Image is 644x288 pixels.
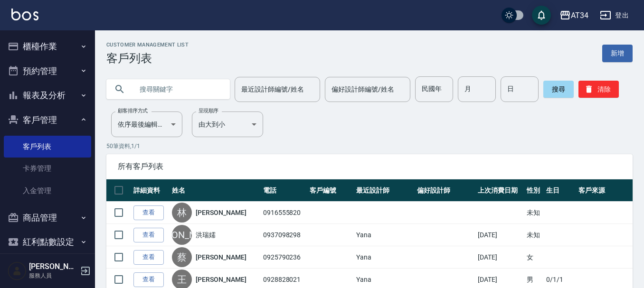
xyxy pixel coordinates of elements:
[118,162,621,171] span: 所有客戶列表
[131,179,170,202] th: 詳細資料
[4,34,91,59] button: 櫃檯作業
[475,224,524,246] td: [DATE]
[111,111,182,137] div: 依序最後編輯時間
[133,228,164,242] a: 查看
[524,179,544,202] th: 性別
[133,272,164,287] a: 查看
[170,179,261,202] th: 姓名
[261,202,307,224] td: 0916555820
[172,203,192,223] div: 林
[133,250,164,265] a: 查看
[8,261,27,280] img: Person
[4,59,91,84] button: 預約管理
[133,205,164,220] a: 查看
[196,275,246,284] a: [PERSON_NAME]
[106,42,189,48] h2: Customer Management List
[196,230,216,240] a: 洪瑞嬬
[261,246,307,269] td: 0925790236
[118,107,148,114] label: 顧客排序方式
[524,246,544,269] td: 女
[4,158,91,179] a: 卡券管理
[4,180,91,202] a: 入金管理
[192,111,263,137] div: 由大到小
[544,179,576,202] th: 生日
[578,81,619,98] button: 清除
[556,6,592,25] button: AT34
[106,52,189,65] h3: 客戶列表
[11,9,38,20] img: Logo
[354,224,415,246] td: Yana
[261,179,307,202] th: 電話
[543,81,574,98] button: 搜尋
[4,136,91,158] a: 客戶列表
[475,246,524,269] td: [DATE]
[199,107,218,114] label: 呈現順序
[4,108,91,132] button: 客戶管理
[354,179,415,202] th: 最近設計師
[307,179,354,202] th: 客戶編號
[4,83,91,108] button: 報表及分析
[133,76,222,102] input: 搜尋關鍵字
[524,202,544,224] td: 未知
[29,262,77,271] h5: [PERSON_NAME]
[576,179,633,202] th: 客戶來源
[532,6,551,25] button: save
[172,225,192,245] div: [PERSON_NAME]
[475,179,524,202] th: 上次消費日期
[4,205,91,230] button: 商品管理
[524,224,544,246] td: 未知
[106,142,633,150] p: 50 筆資料, 1 / 1
[196,208,246,217] a: [PERSON_NAME]
[602,45,633,62] a: 新增
[596,7,633,24] button: 登出
[4,230,91,254] button: 紅利點數設定
[29,271,77,280] p: 服務人員
[196,252,246,262] a: [PERSON_NAME]
[571,9,588,21] div: AT34
[354,246,415,269] td: Yana
[261,224,307,246] td: 0937098298
[415,179,475,202] th: 偏好設計師
[172,247,192,267] div: 蔡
